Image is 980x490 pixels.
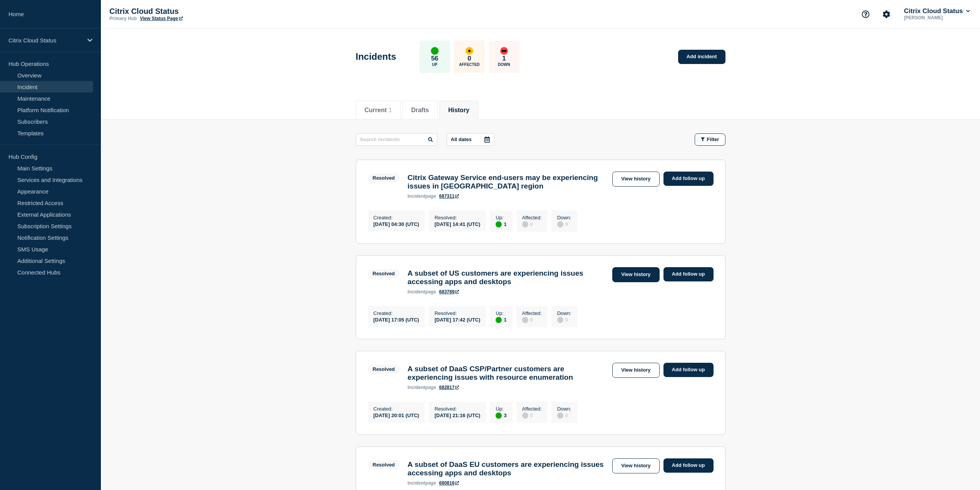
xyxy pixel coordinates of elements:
div: down [500,47,508,55]
div: up [431,47,439,55]
a: View history [612,267,659,282]
span: incident [407,289,425,295]
div: 0 [522,221,542,227]
input: Search incidents [356,133,437,146]
p: page [407,480,436,486]
p: Up : [496,310,506,316]
p: Down [498,62,510,67]
button: Drafts [411,107,429,114]
p: 1 [502,55,506,62]
a: View Status Page [140,16,183,21]
div: disabled [522,221,528,227]
p: page [407,194,436,199]
div: up [496,413,502,419]
a: Add follow up [663,458,714,473]
div: 3 [496,412,506,419]
span: 1 [389,107,392,113]
p: Affected : [522,310,542,316]
button: Citrix Cloud Status [902,7,972,15]
span: Resolved [368,173,400,182]
span: incident [407,480,425,486]
a: 680816 [439,480,459,486]
div: disabled [522,413,528,419]
h1: Incidents [356,51,396,62]
span: Resolved [368,460,400,469]
div: [DATE] 04:30 (UTC) [374,221,419,227]
div: 0 [557,316,571,323]
button: History [448,107,469,114]
p: 56 [431,55,438,62]
a: View history [612,363,659,378]
p: page [407,289,436,295]
div: 0 [522,412,542,419]
a: Add incident [678,50,725,64]
p: Affected : [522,215,542,221]
span: Filter [707,136,719,142]
button: Filter [695,133,725,146]
a: Add follow up [663,363,714,377]
div: 0 [557,412,571,419]
p: Citrix Cloud Status [8,37,82,44]
div: [DATE] 14:41 (UTC) [434,221,480,227]
a: View history [612,458,659,473]
p: Down : [557,215,571,221]
h3: Citrix Gateway Service end-users may be experiencing issues in [GEOGRAPHIC_DATA] region [407,173,608,190]
a: Add follow up [663,267,714,281]
div: disabled [557,221,563,227]
h3: A subset of DaaS CSP/Partner customers are experiencing issues with resource enumeration [407,365,608,382]
div: 0 [522,316,542,323]
p: Created : [374,215,419,221]
div: disabled [557,317,563,323]
p: Down : [557,310,571,316]
p: page [407,385,436,390]
span: incident [407,194,425,199]
a: View history [612,172,659,187]
button: Account settings [878,6,895,22]
p: Up [432,62,437,67]
p: Created : [374,310,419,316]
a: 687311 [439,194,459,199]
p: Affected : [522,406,542,412]
h3: A subset of DaaS EU customers are experiencing issues accessing apps and desktops [407,460,608,477]
p: [PERSON_NAME] [902,15,972,20]
p: All dates [451,136,472,142]
p: Resolved : [434,215,480,221]
div: disabled [522,317,528,323]
div: [DATE] 17:42 (UTC) [434,316,480,323]
p: Resolved : [434,406,480,412]
p: Up : [496,406,506,412]
p: 0 [467,55,471,62]
p: Created : [374,406,419,412]
a: Add follow up [663,172,714,186]
div: [DATE] 17:05 (UTC) [374,316,419,323]
div: disabled [557,413,563,419]
p: Up : [496,215,506,221]
button: Support [858,6,874,22]
p: Citrix Cloud Status [109,7,263,16]
p: Affected [459,62,479,67]
p: Primary Hub [109,16,137,21]
div: up [496,221,502,227]
span: Resolved [368,269,400,278]
h3: A subset of US customers are experiencing issues accessing apps and desktops [407,269,608,286]
span: Resolved [368,365,400,374]
button: Current 1 [365,107,392,114]
div: [DATE] 21:16 (UTC) [434,412,480,418]
p: Resolved : [434,310,480,316]
span: incident [407,385,425,390]
a: 683789 [439,289,459,295]
p: Down : [557,406,571,412]
a: 682817 [439,385,459,390]
div: [DATE] 20:01 (UTC) [374,412,419,418]
div: up [496,317,502,323]
div: 1 [496,221,506,227]
div: 0 [557,221,571,227]
div: affected [466,47,473,55]
div: 1 [496,316,506,323]
button: All dates [447,133,494,146]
